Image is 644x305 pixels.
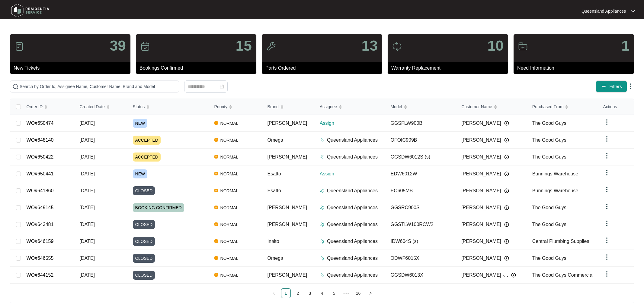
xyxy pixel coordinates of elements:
[133,254,155,263] span: CLOSED
[488,39,504,53] p: 10
[75,99,128,115] th: Created Date
[133,169,148,178] span: NEW
[27,121,54,126] a: WO#650474
[320,120,386,127] p: Assign
[354,289,363,298] a: 16
[320,222,325,227] img: Assigner Icon
[596,80,627,93] button: filter iconFilters
[461,255,501,262] span: [PERSON_NAME]
[327,272,378,279] p: Queensland Appliances
[461,103,492,110] span: Customer Name
[386,250,457,267] td: ODWF6015X
[366,288,375,298] button: right
[504,205,509,210] img: Info icon
[631,10,635,13] img: dropdown arrow
[266,42,276,51] img: icon
[532,188,578,193] span: Bunnings Warehouse
[14,64,130,72] p: New Tickets
[320,103,337,110] span: Assignee
[461,221,501,228] span: [PERSON_NAME]
[27,205,54,210] a: WO#649145
[263,99,315,115] th: Brand
[354,288,363,298] li: 16
[214,121,218,125] img: Vercel Logo
[268,222,307,227] span: [PERSON_NAME]
[457,99,527,115] th: Customer Name
[133,103,145,110] span: Status
[386,149,457,165] td: GGSDW6012S (s)
[268,154,307,159] span: [PERSON_NAME]
[27,103,43,110] span: Order ID
[603,253,610,261] img: dropdown arrow
[218,221,241,228] span: NORMAL
[27,272,54,278] a: WO#644152
[603,118,610,126] img: dropdown arrow
[532,239,589,244] span: Central Plumbing Supplies
[268,205,307,210] span: [PERSON_NAME]
[20,83,177,90] input: Search by Order Id, Assignee Name, Customer Name, Brand and Model
[218,153,241,161] span: NORMAL
[320,205,325,210] img: Assigner Icon
[320,256,325,261] img: Assigner Icon
[265,64,382,72] p: Parts Ordered
[320,155,325,159] img: Assigner Icon
[139,64,256,72] p: Bookings Confirmed
[603,237,610,244] img: dropdown arrow
[362,39,378,53] p: 13
[386,165,457,182] td: EDW6012W
[22,99,75,115] th: Order ID
[315,99,386,115] th: Assignee
[609,83,622,90] span: Filters
[140,42,150,51] img: icon
[80,154,95,159] span: [DATE]
[218,120,241,127] span: NORMAL
[527,99,598,115] th: Purchased From
[268,171,281,176] span: Esatto
[133,203,184,212] span: BOOKING CONFIRMED
[603,220,610,227] img: dropdown arrow
[218,187,241,194] span: NORMAL
[601,83,607,90] img: filter icon
[532,205,566,210] span: The Good Guys
[532,103,563,110] span: Purchased From
[327,153,378,161] p: Queensland Appliances
[210,99,263,115] th: Priority
[133,152,161,162] span: ACCEPTED
[386,233,457,250] td: IDW604S (s)
[80,171,95,176] span: [DATE]
[603,186,610,193] img: dropdown arrow
[504,121,509,126] img: Info icon
[318,289,327,298] a: 4
[461,170,501,178] span: [PERSON_NAME]
[80,239,95,244] span: [DATE]
[214,273,218,277] img: Vercel Logo
[133,136,161,145] span: ACCEPTED
[80,137,95,143] span: [DATE]
[80,222,95,227] span: [DATE]
[218,137,241,144] span: NORMAL
[320,138,325,143] img: Assigner Icon
[317,288,327,298] li: 4
[218,170,241,178] span: NORMAL
[327,255,378,262] p: Queensland Appliances
[386,199,457,216] td: GGSRC900S
[27,154,54,159] a: WO#650422
[386,182,457,199] td: EO605MB
[306,289,315,298] a: 3
[461,204,501,211] span: [PERSON_NAME]
[366,288,375,298] li: Next Page
[461,187,501,194] span: [PERSON_NAME]
[627,83,634,90] img: dropdown arrow
[133,237,155,246] span: CLOSED
[80,272,95,278] span: [DATE]
[327,204,378,211] p: Queensland Appliances
[330,289,339,298] a: 5
[532,272,594,278] span: The Good Guys Commercial
[598,99,634,115] th: Actions
[504,155,509,159] img: Info icon
[532,171,578,176] span: Bunnings Warehouse
[268,137,283,143] span: Omega
[133,220,155,229] span: CLOSED
[268,272,307,278] span: [PERSON_NAME]
[80,103,105,110] span: Created Date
